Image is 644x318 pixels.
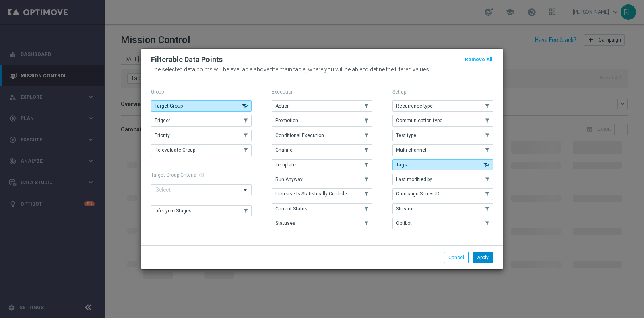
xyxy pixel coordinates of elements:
button: Optibot [392,218,493,229]
button: Target Group [151,100,252,112]
p: Group [151,89,252,95]
button: Cancel [444,252,469,263]
span: Action [275,103,290,109]
button: Statuses [272,218,372,229]
span: Current Status [275,206,308,212]
button: Run Anyway [272,174,372,185]
button: Communication type [392,115,493,126]
span: Lifecycle Stages [155,208,192,214]
span: Channel [275,147,294,153]
span: Target Group [155,103,183,109]
button: Conditional Execution [272,130,372,141]
button: Remove All [464,55,493,64]
button: Re-evaluate Group [151,144,252,156]
h1: Target Group Criteria [151,172,252,178]
span: Trigger [155,118,170,123]
span: Template [275,162,296,168]
span: Optibot [396,220,412,226]
button: Tags [392,159,493,170]
button: Increase Is Statistically Credible [272,188,372,200]
p: The selected data points will be available above the main table, where you will be able to define... [151,66,493,73]
span: Test type [396,133,416,138]
button: Lifecycle Stages [151,205,252,216]
span: Promotion [275,118,298,123]
span: Re-evaluate Group [155,147,195,153]
button: Multi-channel [392,144,493,156]
span: Multi-channel [396,147,426,153]
button: Campaign Series ID [392,188,493,200]
span: Last modified by [396,177,432,182]
span: Stream [396,206,412,212]
button: Apply [473,252,493,263]
p: Execution [272,89,372,95]
button: Last modified by [392,174,493,185]
button: Trigger [151,115,252,126]
button: Current Status [272,203,372,214]
span: Run Anyway [275,177,303,182]
button: Test type [392,130,493,141]
span: Conditional Execution [275,133,324,138]
h2: Filterable Data Points [151,55,223,64]
span: Campaign Series ID [396,191,440,197]
button: Recurrence type [392,100,493,112]
button: Template [272,159,372,170]
span: Tags [396,162,407,168]
span: Priority [155,133,170,138]
span: help_outline [199,172,204,178]
p: Set-up [392,89,493,95]
button: Priority [151,130,252,141]
button: Channel [272,144,372,156]
span: Statuses [275,220,295,226]
button: Stream [392,203,493,214]
button: Promotion [272,115,372,126]
button: Action [272,100,372,112]
span: Recurrence type [396,103,433,109]
span: Communication type [396,118,442,123]
span: Increase Is Statistically Credible [275,191,347,197]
